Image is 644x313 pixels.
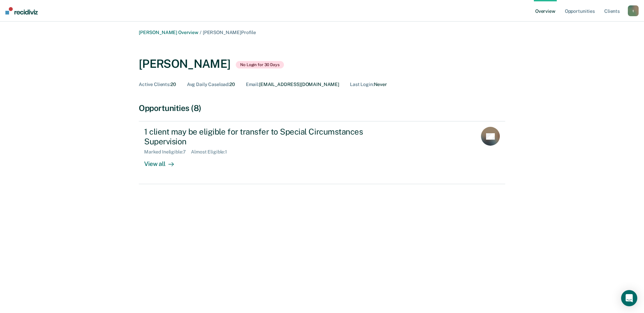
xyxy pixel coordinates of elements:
div: [PERSON_NAME] [139,57,230,71]
div: Marked Ineligible : 7 [144,149,191,155]
span: Email : [246,82,259,87]
a: [PERSON_NAME] Overview [139,30,198,35]
div: Open Intercom Messenger [621,290,637,306]
div: [EMAIL_ADDRESS][DOMAIN_NAME] [246,82,339,87]
div: Almost Eligible : 1 [191,149,232,155]
div: Opportunities (8) [139,103,505,113]
div: 1 client may be eligible for transfer to Special Circumstances Supervision [144,127,381,146]
img: Recidiviz [5,7,38,15]
div: 20 [139,82,176,87]
span: No Login for 30 Days [236,61,284,68]
span: Avg Daily Caseload : [187,82,229,87]
button: t [628,5,639,16]
span: [PERSON_NAME] Profile [203,30,256,35]
span: Last Login : [350,82,374,87]
div: Never [350,82,387,87]
div: 20 [187,82,235,87]
span: Active Clients : [139,82,170,87]
a: 1 client may be eligible for transfer to Special Circumstances SupervisionMarked Ineligible:7Almo... [139,121,505,184]
span: / [198,30,203,35]
div: View all [144,155,182,168]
